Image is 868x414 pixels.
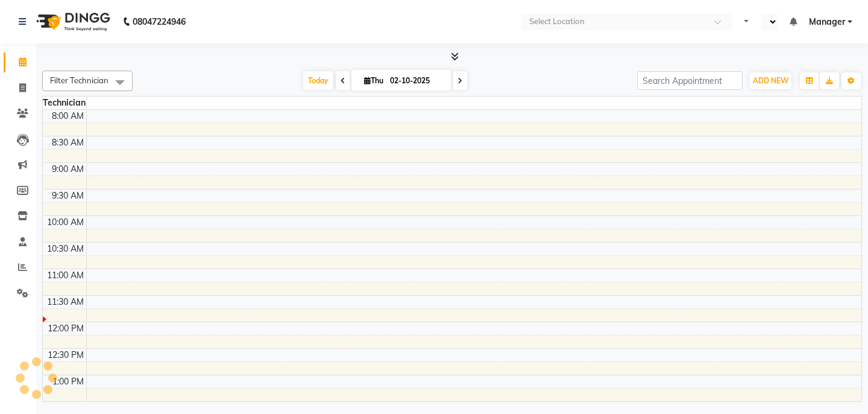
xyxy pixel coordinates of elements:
[45,216,86,229] div: 10:00 AM
[45,322,86,335] div: 12:00 PM
[49,163,86,176] div: 9:00 AM
[50,375,86,388] div: 1:00 PM
[386,72,447,90] input: 2025-10-02
[361,76,386,85] span: Thu
[43,97,86,109] div: Technician
[133,5,186,39] b: 08047224946
[45,269,86,282] div: 11:00 AM
[45,243,86,255] div: 10:30 AM
[750,72,791,89] button: ADD NEW
[753,76,788,85] span: ADD NEW
[809,16,845,28] span: Manager
[31,5,113,39] img: logo
[529,16,585,28] div: Select Location
[49,110,86,123] div: 8:00 AM
[45,296,86,308] div: 11:30 AM
[303,71,333,90] span: Today
[49,136,86,149] div: 8:30 AM
[45,349,86,361] div: 12:30 PM
[637,71,743,90] input: Search Appointment
[50,75,108,85] span: Filter Technician
[49,189,86,202] div: 9:30 AM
